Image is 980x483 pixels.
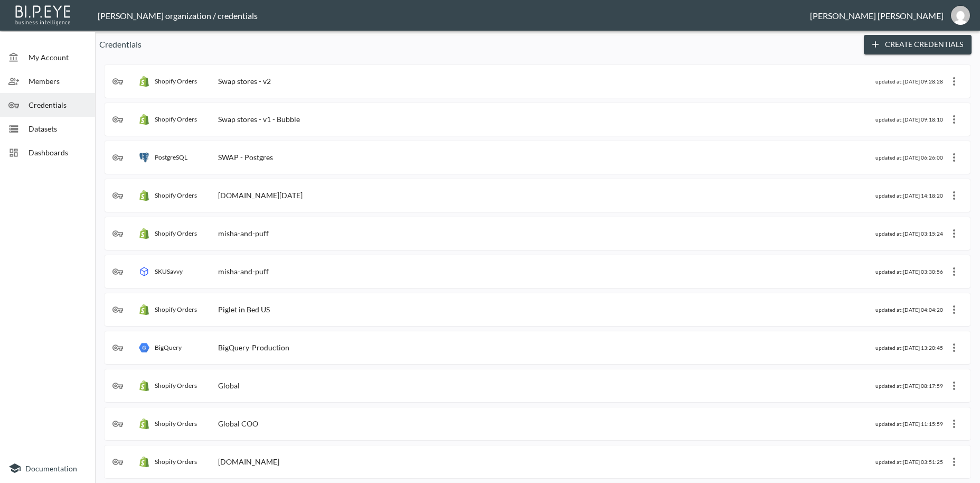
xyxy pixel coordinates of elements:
[875,268,943,275] div: updated at: [DATE] 03:30:56
[218,267,269,276] div: misha-and-puff
[155,343,182,351] p: BigQuery
[946,263,963,280] button: more
[218,115,300,124] div: Swap stores - v1 - Bubble
[29,147,87,158] span: Dashboards
[218,305,270,314] div: Piglet in Bed US
[139,114,149,125] img: shopify orders
[951,6,970,25] img: 7151a5340a926b4f92da4ffde41f27b4
[218,457,279,466] div: [DOMAIN_NAME]
[29,52,87,63] span: My Account
[155,229,197,237] p: Shopify Orders
[155,382,197,389] p: Shopify Orders
[946,339,963,356] button: more
[218,229,269,238] div: misha-and-puff
[98,11,810,21] div: [PERSON_NAME] organization / credentials
[864,35,972,54] button: Create Credentials
[218,381,240,390] div: Global
[155,420,197,428] p: Shopify Orders
[946,187,963,204] button: more
[139,228,149,239] img: shopify orders
[139,304,149,315] img: shopify orders
[875,78,943,85] div: updated at: [DATE] 09:28:28
[875,459,943,465] div: updated at: [DATE] 03:51:25
[29,76,87,87] span: Members
[946,453,963,470] button: more
[218,77,271,86] div: Swap stores - v2
[875,345,943,351] div: updated at: [DATE] 13:20:45
[946,149,963,166] button: more
[29,123,87,134] span: Datasets
[218,343,289,352] div: BigQuery-Production
[875,116,943,123] div: updated at: [DATE] 09:18:10
[139,76,149,87] img: shopify orders
[155,115,197,123] p: Shopify Orders
[8,462,87,475] a: Documentation
[155,458,197,466] p: Shopify Orders
[13,3,74,26] img: bipeye-logo
[139,419,149,429] img: shopify orders
[875,306,943,313] div: updated at: [DATE] 04:04:20
[875,154,943,161] div: updated at: [DATE] 06:26:00
[155,153,187,161] p: PostgreSQL
[139,342,149,353] img: big query icon
[875,421,943,427] div: updated at: [DATE] 11:15:59
[155,77,197,85] p: Shopify Orders
[875,383,943,389] div: updated at: [DATE] 08:17:59
[139,380,149,391] img: shopify orders
[944,3,977,28] button: ana@swap-commerce.com
[25,464,77,473] span: Documentation
[218,191,303,200] div: [DOMAIN_NAME][DATE]
[139,190,149,201] img: shopify orders
[810,11,944,21] div: [PERSON_NAME] [PERSON_NAME]
[218,153,273,162] div: SWAP - Postgres
[99,38,855,51] p: Credentials
[946,415,963,432] button: more
[946,301,963,318] button: more
[29,99,87,110] span: Credentials
[139,152,149,163] img: postgres icon
[946,111,963,128] button: more
[155,267,183,275] p: SKUSavvy
[155,305,197,313] p: Shopify Orders
[946,225,963,242] button: more
[139,457,149,467] img: shopify orders
[946,73,963,90] button: more
[875,230,943,237] div: updated at: [DATE] 03:15:24
[875,192,943,199] div: updated at: [DATE] 14:18:20
[946,377,963,394] button: more
[218,419,258,428] div: Global COO
[155,191,197,199] p: Shopify Orders
[139,266,149,277] img: SKUSavvy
